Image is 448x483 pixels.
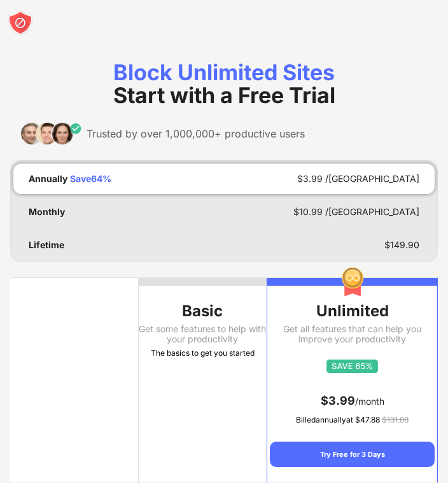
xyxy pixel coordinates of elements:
div: Lifetime [29,240,64,250]
span: $ 131.88 [382,415,409,424]
div: Unlimited [270,301,435,321]
div: $ 3.99 /[GEOGRAPHIC_DATA] [297,174,419,184]
div: $ 10.99 /[GEOGRAPHIC_DATA] [293,207,419,217]
div: Trusted by over 1,000,000+ productive users [87,127,305,140]
div: $ 149.90 [384,240,419,250]
div: /month [270,391,435,411]
div: The basics to get you started [139,347,267,360]
div: Try Free for 3 Days [270,442,435,467]
div: Get some features to help with your productivity [139,324,267,344]
img: trusted-by.svg [20,122,82,145]
img: save65.svg [326,360,378,373]
img: blocksite-icon-white.svg [8,10,33,36]
img: img-premium-medal [341,267,364,297]
span: Start with a Free Trial [113,82,335,108]
div: Save 64 % [70,174,111,184]
div: Basic [139,301,267,321]
div: Get all features that can help you improve your productivity [270,324,435,344]
div: Block Unlimited Sites [10,61,438,107]
span: $ 3.99 [321,394,355,407]
div: Annually [29,174,67,184]
div: Monthly [29,207,65,217]
div: Billed annually at $ 47.88 [270,414,435,426]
